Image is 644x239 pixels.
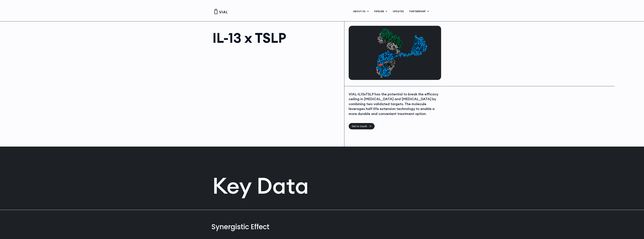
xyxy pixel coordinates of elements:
[349,92,440,116] div: VIAL-IL13xTSLP has the potential to break the efficacy ceiling in [MEDICAL_DATA] and [MEDICAL_DAT...
[352,125,367,127] span: Get in touch
[212,174,432,197] h2: Key Data
[212,31,341,45] h1: IL-13 x TSLP
[349,123,375,129] a: Get in touch
[371,9,390,14] a: PIPELINEMenu Toggle
[350,9,371,14] a: ABOUT USMenu Toggle
[211,222,433,232] div: Synergistic Effect
[390,9,406,14] a: UPDATES
[407,9,432,14] a: PARTNERSHIPMenu Toggle
[214,9,228,14] img: Vial Logo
